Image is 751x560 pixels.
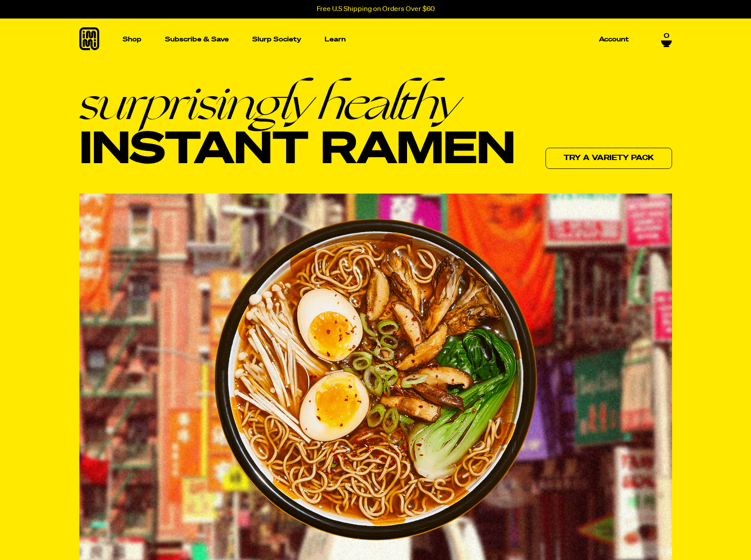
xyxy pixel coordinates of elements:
[161,33,232,46] a: Subscribe & Save
[249,33,305,46] a: Slurp Society
[325,36,346,43] p: Learn
[119,19,145,60] a: Shop
[79,78,515,127] em: surprisingly healthy
[79,78,515,175] h1: Instant Ramen
[664,32,669,40] span: 0
[214,218,537,541] img: Ramen bowl
[546,148,672,169] a: Try a variety pack
[661,32,672,47] a: 0
[165,36,229,43] p: Subscribe & Save
[317,5,435,13] p: Free U.S Shipping on Orders Over $60
[599,36,629,43] p: Account
[595,33,632,46] a: Account
[252,36,301,43] p: Slurp Society
[119,19,632,60] nav: Main navigation
[321,19,349,60] a: Learn
[123,36,142,43] p: Shop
